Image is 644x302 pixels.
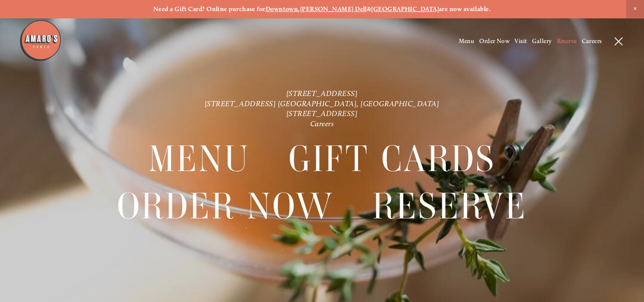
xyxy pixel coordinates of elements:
[153,5,266,13] strong: Need a Gift Card? Online purchase for
[286,89,358,98] a: [STREET_ADDRESS]
[149,136,250,182] a: Menu
[367,5,371,13] strong: &
[439,5,491,13] strong: are now available.
[479,38,509,45] a: Order Now
[19,19,62,62] img: Amaro's Table
[371,5,439,13] a: [GEOGRAPHIC_DATA]
[300,5,367,13] a: [PERSON_NAME] Dell
[372,183,527,229] a: Reserve
[286,109,358,118] a: [STREET_ADDRESS]
[149,136,250,182] span: Menu
[310,119,334,128] a: Careers
[458,38,474,45] a: Menu
[532,38,552,45] a: Gallery
[289,136,496,182] a: Gift Cards
[266,5,298,13] a: Downtown
[298,5,300,13] strong: ,
[289,136,496,182] span: Gift Cards
[515,38,527,45] a: Visit
[117,183,334,229] a: Order Now
[205,99,440,108] a: [STREET_ADDRESS] [GEOGRAPHIC_DATA], [GEOGRAPHIC_DATA]
[557,38,576,45] a: Reserve
[581,38,601,45] a: Careers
